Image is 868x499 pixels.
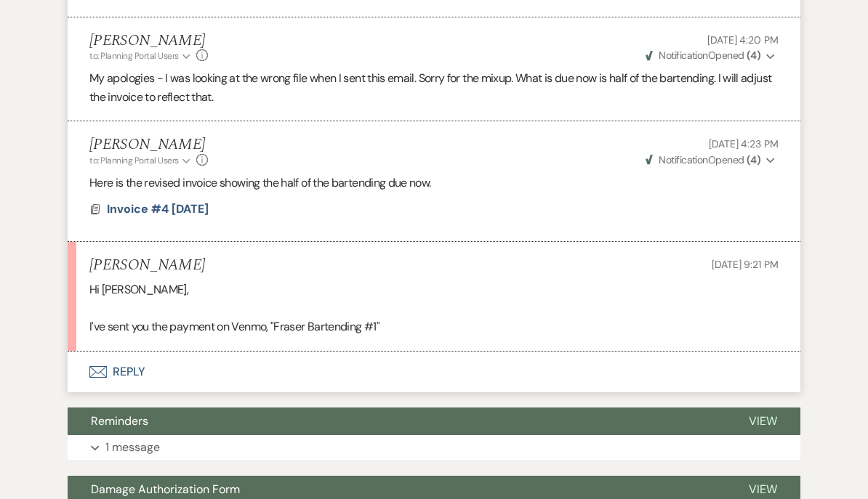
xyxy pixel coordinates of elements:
[107,201,209,216] span: Invoice #4 [DATE]
[89,136,208,154] h5: [PERSON_NAME]
[89,256,205,275] h5: [PERSON_NAME]
[89,155,179,166] span: to: Planning Portal Users
[646,49,760,62] span: Opened
[68,352,800,392] button: Reply
[707,33,779,46] span: [DATE] 4:20 PM
[89,50,179,62] span: to: Planning Portal Users
[89,69,779,106] p: My apologies - I was looking at the wrong file when I sent this email. Sorry for the mixup. What ...
[89,317,779,336] p: I've sent you the payment on Venmo, "Fraser Bartending #1"
[68,435,800,460] button: 1 message
[107,200,212,218] button: Invoice #4 [DATE]
[89,49,193,62] button: to: Planning Portal Users
[709,137,779,150] span: [DATE] 4:23 PM
[726,407,800,435] button: View
[659,49,707,62] span: Notification
[105,438,160,457] p: 1 message
[747,153,760,166] strong: ( 4 )
[89,280,779,299] p: Hi [PERSON_NAME],
[89,32,208,50] h5: [PERSON_NAME]
[89,154,193,167] button: to: Planning Portal Users
[68,407,726,435] button: Reminders
[91,413,148,429] span: Reminders
[747,49,760,62] strong: ( 4 )
[91,482,240,497] span: Damage Authorization Form
[643,48,779,63] button: NotificationOpened (4)
[89,174,779,192] p: Here is the revised invoice showing the half of the bartending due now.
[646,153,760,166] span: Opened
[659,153,707,166] span: Notification
[749,413,777,429] span: View
[749,482,777,497] span: View
[712,258,779,271] span: [DATE] 9:21 PM
[643,153,779,168] button: NotificationOpened (4)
